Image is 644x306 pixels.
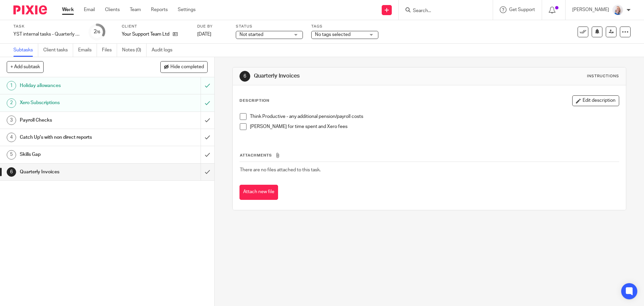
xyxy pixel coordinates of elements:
span: Attachments [240,154,272,157]
div: 5 [7,150,16,160]
label: Task [13,24,80,29]
h1: Skills Gap [20,149,136,160]
h1: Catch Up's with non direct reports [20,132,136,142]
a: Email [84,6,95,13]
h1: Holiday allowances [20,81,136,91]
p: Think Productive - any additional pension/payroll costs [250,113,619,120]
a: Team [130,6,141,13]
img: Pixie [13,5,47,14]
small: /6 [97,30,100,34]
button: Edit description [572,95,619,106]
a: Work [62,6,74,13]
a: Client tasks [43,44,73,57]
span: No tags selected [315,32,351,37]
div: YST internal tasks - Quarterly - Hayley [13,31,80,38]
img: Low%20Res%20-%20Your%20Support%20Team%20-5.jpg [612,5,623,15]
a: Files [102,44,117,57]
a: Reports [151,6,168,13]
a: Audit logs [152,44,177,57]
p: [PERSON_NAME] [572,6,609,13]
h1: Quarterly Invoices [20,167,136,177]
label: Due by [197,24,227,29]
h1: Xero Subscriptions [20,98,136,108]
div: 6 [7,167,16,177]
span: Get Support [509,7,535,12]
input: Search [412,8,473,14]
label: Client [122,24,189,29]
span: There are no files attached to this task. [240,168,321,172]
h1: Quarterly Invoices [254,73,444,80]
div: 1 [7,81,16,90]
button: + Add subtask [7,61,44,73]
button: Attach new file [239,185,278,200]
p: Your Support Team Ltd [122,31,169,38]
label: Tags [311,24,378,29]
a: Subtasks [13,44,38,57]
div: 6 [239,71,250,82]
a: Emails [78,44,97,57]
a: Notes (0) [122,44,147,57]
div: 4 [7,133,16,142]
div: 2 [7,98,16,108]
label: Status [236,24,303,29]
span: Hide completed [170,64,204,70]
span: Not started [239,32,263,37]
div: Instructions [587,74,619,79]
a: Clients [105,6,120,13]
div: 2 [94,28,100,36]
h1: Payroll Checks [20,115,136,125]
p: [PERSON_NAME] for time spent and Xero fees [250,123,619,130]
p: Description [239,98,269,103]
button: Hide completed [160,61,208,73]
div: 3 [7,116,16,125]
span: [DATE] [197,32,211,37]
a: Settings [178,6,196,13]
